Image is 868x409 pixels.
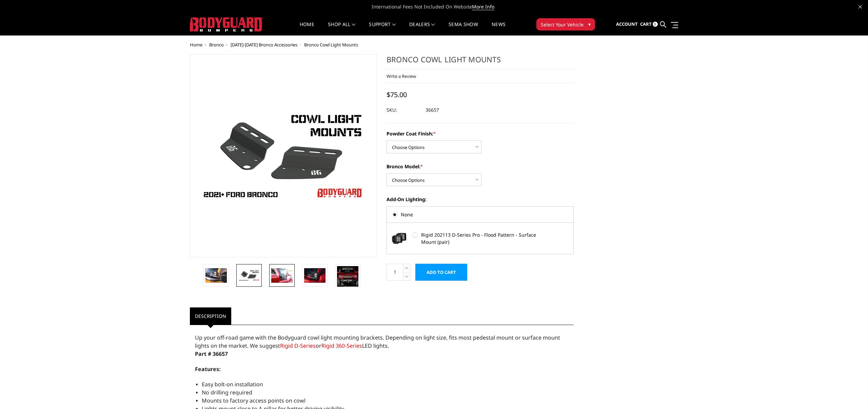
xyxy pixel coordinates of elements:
[415,264,467,281] input: Add to Cart
[387,196,574,203] label: Add-On Lighting:
[387,54,574,69] h1: Bronco Cowl Light Mounts
[387,90,407,99] span: $75.00
[190,42,202,48] a: Home
[238,270,260,281] img: Bronco Cowl Light Mounts
[195,334,560,349] span: Up your off-road game with the Bodyguard cowl light mounting brackets. Depending on light size, f...
[387,104,420,116] dt: SKU:
[321,342,362,349] a: Rigid 360-Series
[195,350,228,358] span: Part # 36657
[328,22,355,35] a: shop all
[205,268,227,282] img: Bronco Cowl Light Mounts
[304,268,325,282] img: Bronco Cowl Light Mounts
[449,22,478,35] a: SEMA Show
[337,266,358,287] img: Bronco Cowl Light Mounts
[271,268,293,282] img: Bronco Cowl Light Mounts
[300,22,314,35] a: Home
[588,21,591,28] span: ▾
[280,342,316,349] a: Rigid D-Series
[616,15,638,34] a: Account
[616,21,638,27] span: Account
[202,381,263,388] span: Easy bolt-on installation
[640,21,652,27] span: Cart
[426,104,439,116] dd: 36657
[202,397,305,404] span: Mounts to factory access points on cowl
[536,18,595,30] button: Select Your Vehicle
[541,21,584,28] span: Select Your Vehicle
[409,22,435,35] a: Dealers
[653,22,658,27] span: 0
[640,15,658,34] a: Cart 0
[387,163,574,170] label: Bronco Model:
[492,22,506,35] a: News
[231,42,297,48] a: [DATE]-[DATE] Bronco Accessories
[304,42,358,48] span: Bronco Cowl Light Mounts
[387,73,416,79] a: Write a Review
[392,211,568,218] label: None
[387,130,574,137] label: Powder Coat Finish:
[190,17,263,31] img: BODYGUARD BUMPERS
[202,389,252,396] span: No drilling required
[412,231,538,245] label: Rigid 202113 D-Series Pro - Flood Pattern - Surface Mount (pair)
[190,307,231,325] a: Description
[369,22,396,35] a: Support
[190,54,377,257] a: Bronco Cowl Light Mounts
[195,365,221,373] span: Features:
[472,3,494,10] a: More Info
[209,42,224,48] a: Bronco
